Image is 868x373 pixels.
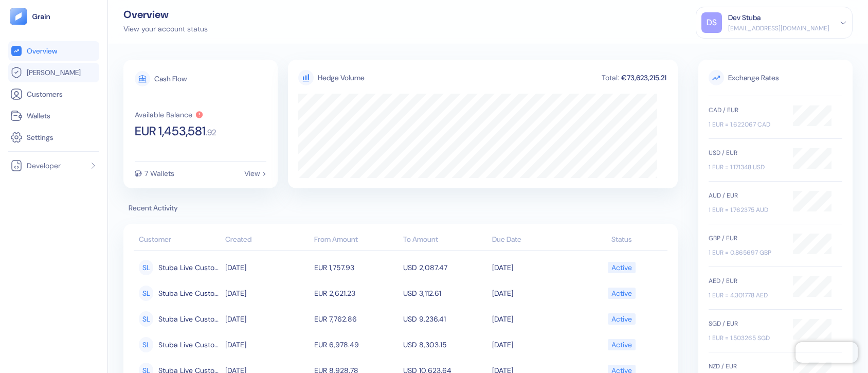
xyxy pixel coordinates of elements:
[312,332,401,358] td: EUR 6,978.49
[223,255,312,280] td: [DATE]
[10,66,97,79] a: [PERSON_NAME]
[139,311,153,327] div: SL
[709,291,783,300] div: 1 EUR = 4.301778 AED
[223,280,312,306] td: [DATE]
[490,332,578,358] td: [DATE]
[10,110,97,122] a: Wallets
[401,306,490,332] td: USD 9,236.41
[223,332,312,358] td: [DATE]
[581,234,662,245] div: Status
[244,170,266,177] div: View >
[27,89,63,99] span: Customers
[158,336,220,353] span: Stuba Live Customer
[709,333,783,343] div: 1 EUR = 1.503265 SGD
[611,285,632,302] div: Active
[611,336,632,353] div: Active
[158,285,220,302] span: Stuba Live Customer
[312,255,401,280] td: EUR 1,757.93
[158,310,220,328] span: Stuba Live Customer
[401,280,490,306] td: USD 3,112.61
[144,170,174,177] div: 7 Wallets
[709,70,842,85] span: Exchange Rates
[27,111,50,121] span: Wallets
[709,191,783,200] div: AUD / EUR
[490,230,578,251] th: Due Date
[709,120,783,129] div: 1 EUR = 1.622067 CAD
[139,337,153,352] div: SL
[401,255,490,280] td: USD 2,087.47
[709,148,783,157] div: USD / EUR
[139,260,153,275] div: SL
[312,306,401,332] td: EUR 7,762.86
[601,74,620,81] div: Total:
[318,73,365,83] div: Hedge Volume
[490,255,578,280] td: [DATE]
[223,306,312,332] td: [DATE]
[206,129,216,137] span: . 92
[709,205,783,215] div: 1 EUR = 1.762375 AUD
[709,319,783,328] div: SGD / EUR
[728,24,829,33] div: [EMAIL_ADDRESS][DOMAIN_NAME]
[223,230,312,251] th: Created
[312,280,401,306] td: EUR 2,621.23
[701,12,722,33] div: DS
[27,132,53,143] span: Settings
[620,74,667,81] div: €73,623,215.21
[795,342,858,363] iframe: Chatra live chat
[135,125,206,137] span: EUR 1,453,581
[139,286,153,301] div: SL
[709,276,783,286] div: AED / EUR
[728,12,761,23] div: Dev Stuba
[27,67,81,78] span: [PERSON_NAME]
[709,163,783,172] div: 1 EUR = 1.171348 USD
[134,230,223,251] th: Customer
[709,234,783,243] div: GBP / EUR
[10,8,27,25] img: logo-tablet-V2.svg
[709,248,783,257] div: 1 EUR = 0.865697 GBP
[123,203,678,214] span: Recent Activity
[490,280,578,306] td: [DATE]
[135,111,192,118] div: Available Balance
[158,259,220,276] span: Stuba Live Customer
[611,310,632,328] div: Active
[123,9,208,20] div: Overview
[27,46,57,56] span: Overview
[32,13,51,20] img: logo
[10,45,97,57] a: Overview
[401,332,490,358] td: USD 8,303.15
[709,362,783,371] div: NZD / EUR
[709,105,783,115] div: CAD / EUR
[154,75,187,82] div: Cash Flow
[10,88,97,100] a: Customers
[123,24,208,34] div: View your account status
[611,259,632,276] div: Active
[401,230,490,251] th: To Amount
[135,111,204,119] button: Available Balance
[27,161,61,171] span: Developer
[490,306,578,332] td: [DATE]
[10,131,97,144] a: Settings
[312,230,401,251] th: From Amount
